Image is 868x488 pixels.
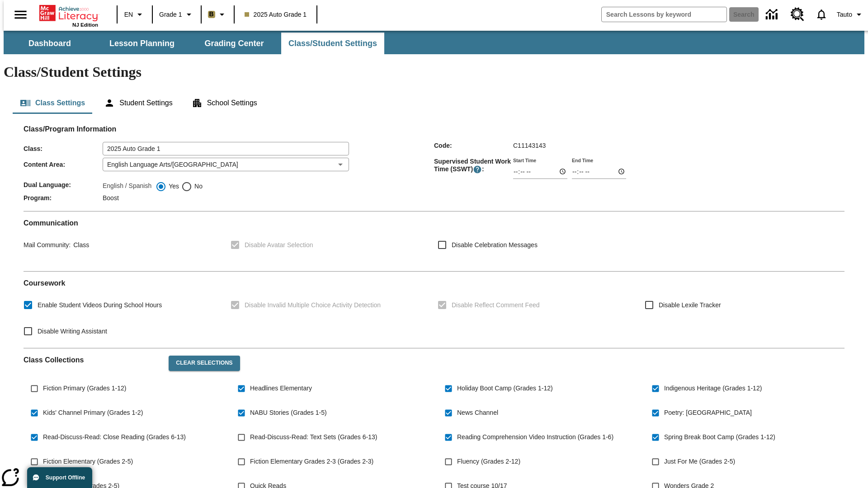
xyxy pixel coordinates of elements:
[24,219,844,227] h2: Communication
[169,356,240,371] button: Clear Selections
[250,457,373,466] span: Fiction Elementary Grades 2-3 (Grades 2-3)
[602,7,726,22] input: search field
[250,432,377,442] span: Read-Discuss-Read: Text Sets (Grades 6-13)
[38,300,162,310] span: Enable Student Videos During School Hours
[24,279,844,341] div: Coursework
[4,33,385,54] div: SubNavbar
[43,432,186,442] span: Read-Discuss-Read: Close Reading (Grades 6-13)
[103,194,119,202] span: Boost
[24,241,71,249] span: Mail Community :
[24,161,103,168] span: Content Area :
[97,33,187,54] button: Lesson Planning
[4,31,864,54] div: SubNavbar
[97,92,179,114] button: Student Settings
[103,181,151,192] label: English / Spanish
[760,2,785,27] a: Data Center
[43,408,143,418] span: Kids' Channel Primary (Grades 1-2)
[457,457,520,466] span: Fluency (Grades 2-12)
[250,384,312,393] span: Headlines Elementary
[124,10,133,19] span: EN
[664,457,735,466] span: Just For Me (Grades 2-5)
[189,33,279,54] button: Grading Center
[43,384,126,393] span: Fiction Primary (Grades 1-12)
[46,474,85,481] span: Support Offline
[13,92,855,114] div: Class/Student Settings
[434,142,513,149] span: Code :
[833,6,868,23] button: Profile/Settings
[184,92,264,114] button: School Settings
[24,279,844,287] h2: Course work
[166,182,179,191] span: Yes
[659,300,721,310] span: Disable Lexile Tracker
[156,6,198,23] button: Grade: Grade 1, Select a grade
[457,408,498,418] span: News Channel
[664,408,752,418] span: Poetry: [GEOGRAPHIC_DATA]
[120,6,149,23] button: Language: EN, Select a language
[245,240,313,250] span: Disable Avatar Selection
[457,432,613,442] span: Reading Comprehension Video Instruction (Grades 1-6)
[43,457,133,466] span: Fiction Elementary (Grades 2-5)
[24,356,161,364] h2: Class Collections
[72,22,98,28] span: NJ Edition
[103,158,349,171] div: English Language Arts/[GEOGRAPHIC_DATA]
[810,3,833,26] a: Notifications
[513,157,536,164] label: Start Time
[39,3,98,28] div: Home
[24,181,103,188] span: Dual Language :
[27,467,92,488] button: Support Offline
[13,92,92,114] button: Class Settings
[572,157,593,164] label: End Time
[457,384,553,393] span: Holiday Boot Camp (Grades 1-12)
[785,2,810,27] a: Resource Center, Will open in new tab
[7,1,34,28] button: Open side menu
[664,384,762,393] span: Indigenous Heritage (Grades 1-12)
[159,10,182,19] span: Grade 1
[24,145,103,152] span: Class :
[24,125,844,133] h2: Class/Program Information
[434,158,513,174] span: Supervised Student Work Time (SSWT) :
[837,10,852,19] span: Tauto
[209,9,214,20] span: B
[5,33,95,54] button: Dashboard
[245,10,307,19] span: 2025 Auto Grade 1
[24,219,844,264] div: Communication
[250,408,327,418] span: NABU Stories (Grades 1-5)
[452,240,538,250] span: Disable Celebration Messages
[513,142,546,149] span: C11143143
[4,64,864,80] h1: Class/Student Settings
[24,134,844,204] div: Class/Program Information
[38,327,107,336] span: Disable Writing Assistant
[664,432,775,442] span: Spring Break Boot Camp (Grades 1-12)
[281,33,384,54] button: Class/Student Settings
[24,194,103,202] span: Program :
[39,4,98,22] a: Home
[245,300,381,310] span: Disable Invalid Multiple Choice Activity Detection
[192,182,203,191] span: No
[204,6,231,23] button: Boost Class color is light brown. Change class color
[452,300,540,310] span: Disable Reflect Comment Feed
[103,142,349,155] input: Class
[71,241,89,249] span: Class
[473,165,482,174] button: Supervised Student Work Time is the timeframe when students can take LevelSet and when lessons ar...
